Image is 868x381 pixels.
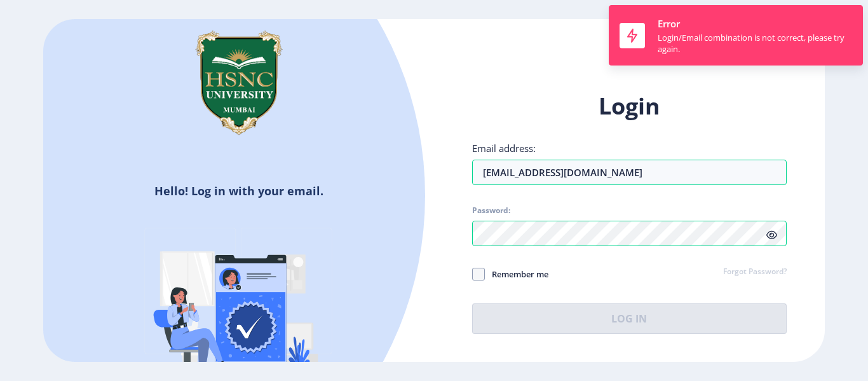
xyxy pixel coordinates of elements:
h1: Login [472,91,787,121]
label: Email address: [472,142,536,155]
input: Email address [472,160,787,185]
span: Error [658,17,680,30]
a: Forgot Password? [723,267,787,278]
span: Remember me [485,267,548,282]
img: hsnc.png [175,19,302,146]
label: Password: [472,205,510,216]
div: Login/Email combination is not correct, please try again. [658,32,852,55]
button: Log In [472,303,787,334]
